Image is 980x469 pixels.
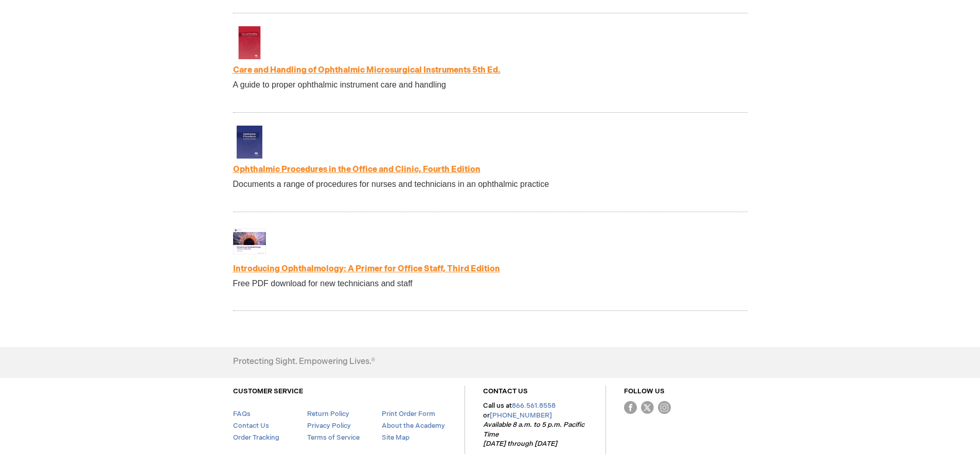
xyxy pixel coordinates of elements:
[233,357,375,367] h4: Protecting Sight. Empowering Lives.®
[624,387,665,395] a: FOLLOW US
[382,410,435,418] a: Print Order Form
[307,422,351,430] a: Privacy Policy
[483,387,528,395] a: CONTACT US
[233,410,251,418] a: FAQs
[233,80,446,89] span: A guide to proper ophthalmic instrument care and handling
[483,401,587,449] p: Call us at or
[233,180,549,188] span: Documents a range of procedures for nurses and technicians in an ophthalmic practice
[233,422,269,430] a: Contact Us
[658,401,671,414] img: instagram
[233,279,413,288] span: Free PDF download for new technicians and staff
[233,126,266,159] img: Ophthalmic Procedures in the Office and Clinic, Fourth Edition
[233,225,266,258] img: Introducing Ophthalmology: A Primer for Office Staff, Third Edition (Free Download)
[307,410,349,418] a: Return Policy
[233,433,279,442] a: Order Tracking
[382,422,445,430] a: About the Academy
[307,433,360,442] a: Terms of Service
[490,411,552,420] a: [PHONE_NUMBER]
[624,401,637,414] img: Facebook
[483,421,584,448] em: Available 8 a.m. to 5 p.m. Pacific Time [DATE] through [DATE]
[382,433,409,442] a: Site Map
[233,387,303,395] a: CUSTOMER SERVICE
[512,402,556,410] a: 866.561.8558
[233,264,500,274] a: Introducing Ophthalmology: A Primer for Office Staff, Third Edition
[641,401,654,414] img: Twitter
[233,165,480,175] a: Ophthalmic Procedures in the Office and Clinic, Fourth Edition
[233,26,266,59] img: Care and Handling of Ophthalmic Microsurgical Instruments 5th Ed.
[233,65,501,75] a: Care and Handling of Ophthalmic Microsurgical Instruments 5th Ed.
